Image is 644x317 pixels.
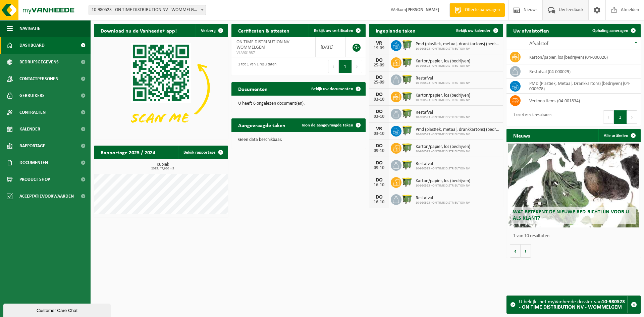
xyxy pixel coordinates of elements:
h2: Nieuws [506,129,537,142]
div: 1 tot 4 van 4 resultaten [510,110,551,124]
td: restafval (04-000029) [524,64,641,79]
span: Karton/papier, los (bedrijven) [416,144,470,150]
button: Next [352,60,362,73]
img: WB-1100-HPE-GN-50 [401,56,413,68]
span: Navigatie [19,20,40,37]
span: Karton/papier, los (bedrijven) [416,59,470,64]
p: U heeft 6 ongelezen document(en). [238,101,359,106]
td: [DATE] [316,37,346,57]
span: Wat betekent de nieuwe RED-richtlijn voor u als klant? [513,209,629,221]
a: Bekijk rapportage [178,146,227,159]
span: Bekijk uw documenten [311,87,353,91]
a: Alle artikelen [598,129,640,142]
a: Offerte aanvragen [449,3,505,17]
img: WB-1100-HPE-GN-50 [401,193,413,205]
h2: Certificaten & attesten [231,24,296,37]
h3: Kubiek [97,162,228,170]
span: Bedrijfsgegevens [19,54,59,70]
span: 10-980523 - ON TIME DISTRIBUTION NV [416,47,500,51]
img: WB-1100-HPE-GN-50 [401,176,413,188]
span: Dashboard [19,37,45,54]
span: Afvalstof [529,41,548,46]
button: 1 [339,60,352,73]
p: 1 van 10 resultaten [513,234,637,239]
span: Bekijk uw kalender [456,29,491,33]
span: 10-980523 - ON TIME DISTRIBUTION NV [416,184,470,188]
div: 25-09 [372,63,386,68]
td: verkoop items (04-001834) [524,94,641,108]
div: DO [372,160,386,166]
div: 1 tot 1 van 1 resultaten [235,59,276,74]
span: 10-980523 - ON TIME DISTRIBUTION NV [416,201,470,205]
strong: [PERSON_NAME] [406,7,439,12]
a: Wat betekent de nieuwe RED-richtlijn voor u als klant? [508,144,639,227]
div: 19-09 [372,46,386,51]
span: Restafval [416,76,470,81]
span: Pmd (plastiek, metaal, drankkartons) (bedrijven) [416,42,500,47]
td: karton/papier, los (bedrijven) (04-000026) [524,50,641,64]
div: U bekijkt het myVanheede dossier van [519,296,627,313]
a: Ophaling aanvragen [587,24,640,37]
a: Bekijk uw kalender [451,24,502,37]
td: PMD (Plastiek, Metaal, Drankkartons) (bedrijven) (04-000978) [524,79,641,94]
div: 02-10 [372,114,386,119]
span: 10-980523 - ON TIME DISTRIBUTION NV - WOMMELGEM [89,5,206,15]
h2: Ingeplande taken [369,24,422,37]
div: DO [372,75,386,80]
span: Ophaling aanvragen [592,29,628,33]
span: Bekijk uw certificaten [314,29,353,33]
span: Karton/papier, los (bedrijven) [416,93,470,98]
span: Acceptatievoorwaarden [19,188,74,205]
h2: Documenten [231,82,274,95]
span: Product Shop [19,171,50,188]
span: Pmd (plastiek, metaal, drankkartons) (bedrijven) [416,127,500,133]
span: Gebruikers [19,87,45,104]
button: Volgende [521,244,531,258]
div: DO [372,92,386,97]
div: VR [372,126,386,131]
img: WB-0770-HPE-GN-50 [401,125,413,136]
img: Download de VHEPlus App [94,37,228,138]
span: 10-980523 - ON TIME DISTRIBUTION NV [416,64,470,68]
div: 03-10 [372,131,386,136]
span: 10-980523 - ON TIME DISTRIBUTION NV [416,133,500,137]
a: Bekijk uw certificaten [309,24,365,37]
img: WB-1100-HPE-GN-50 [401,159,413,170]
span: 10-980523 - ON TIME DISTRIBUTION NV - WOMMELGEM [89,5,206,15]
a: Bekijk uw documenten [306,82,365,96]
span: Contactpersonen [19,70,58,87]
div: 16-10 [372,183,386,188]
span: Contracten [19,104,46,121]
a: Toon de aangevraagde taken [296,118,365,132]
span: Restafval [416,110,470,115]
button: Verberg [196,24,227,37]
div: 09-10 [372,166,386,170]
h2: Aangevraagde taken [231,118,292,131]
h2: Rapportage 2025 / 2024 [94,146,162,159]
img: WB-0770-HPE-GN-50 [401,39,413,51]
strong: 10-980523 - ON TIME DISTRIBUTION NV - WOMMELGEM [519,299,625,310]
img: WB-1100-HPE-GN-50 [401,142,413,153]
img: WB-1100-HPE-GN-50 [401,91,413,102]
button: 1 [614,110,627,124]
div: 02-10 [372,97,386,102]
span: Documenten [19,154,48,171]
span: Restafval [416,196,470,201]
span: Kalender [19,121,40,138]
div: 25-09 [372,80,386,85]
span: Restafval [416,161,470,167]
span: 10-980523 - ON TIME DISTRIBUTION NV [416,81,470,85]
span: Karton/papier, los (bedrijven) [416,178,470,184]
div: VR [372,41,386,46]
h2: Uw afvalstoffen [506,24,556,37]
div: DO [372,195,386,200]
button: Previous [603,110,614,124]
button: Next [627,110,637,124]
div: DO [372,109,386,114]
span: 10-980523 - ON TIME DISTRIBUTION NV [416,98,470,102]
span: ON TIME DISTRIBUTION NV - WOMMELGEM [236,40,292,50]
div: 16-10 [372,200,386,205]
span: 10-980523 - ON TIME DISTRIBUTION NV [416,167,470,171]
span: Verberg [201,29,216,33]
